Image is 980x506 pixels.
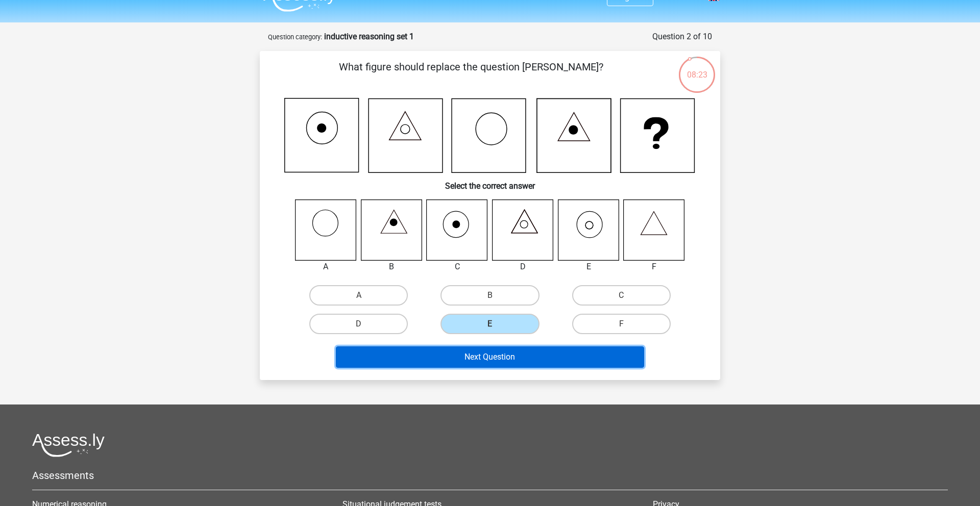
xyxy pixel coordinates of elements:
div: F [616,261,693,273]
div: B [353,261,430,273]
button: Next Question [336,346,645,368]
label: F [572,314,671,334]
div: 08:23 [678,56,716,81]
h6: Select the correct answer [276,173,704,191]
div: A [287,261,364,273]
div: Question 2 of 10 [652,31,712,43]
p: What figure should replace the question [PERSON_NAME]? [276,59,666,90]
small: Question category: [268,33,322,41]
div: D [484,261,561,273]
div: E [550,261,627,273]
div: C [419,261,496,273]
strong: inductive reasoning set 1 [324,32,414,41]
h5: Assessments [32,469,948,482]
label: A [309,285,408,306]
label: E [440,314,539,334]
img: Assessly logo [32,433,105,457]
label: D [309,314,408,334]
label: B [440,285,539,306]
label: C [572,285,671,306]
